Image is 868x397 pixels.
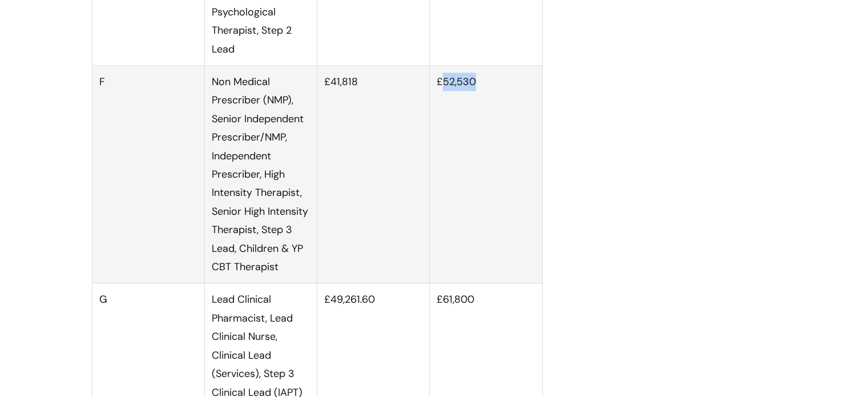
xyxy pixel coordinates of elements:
[92,66,204,283] td: F
[204,66,317,283] td: Non Medical Prescriber (NMP), Senior Independent Prescriber/NMP, Independent Prescriber, High Int...
[430,66,542,283] td: £52,530
[317,66,430,283] td: £41,818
